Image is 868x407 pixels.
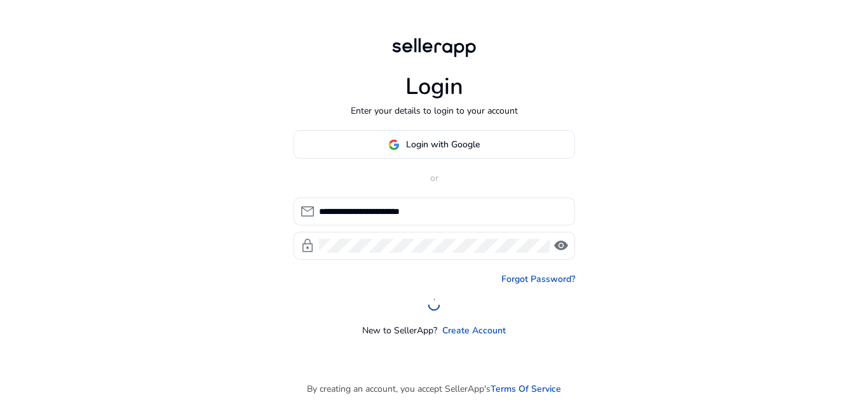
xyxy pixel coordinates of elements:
p: New to SellerApp? [362,324,437,337]
img: google-logo.svg [388,139,400,150]
a: Terms Of Service [491,382,561,396]
span: mail [300,204,315,219]
button: Login with Google [294,130,575,159]
h1: Login [405,73,463,100]
a: Forgot Password? [501,272,575,286]
span: Login with Google [406,138,480,151]
span: lock [300,238,315,253]
a: Create Account [442,324,506,337]
p: Enter your details to login to your account [351,104,518,117]
span: visibility [553,238,569,253]
p: or [294,171,575,185]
